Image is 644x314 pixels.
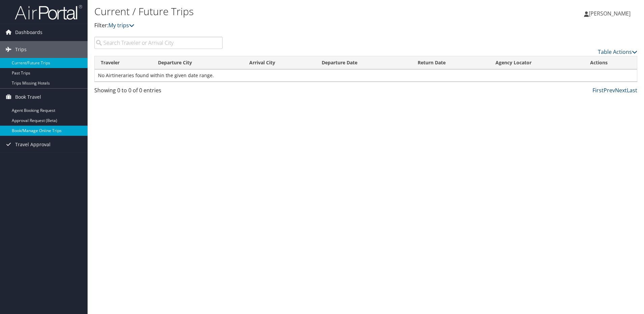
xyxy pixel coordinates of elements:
[584,3,637,24] a: [PERSON_NAME]
[627,87,637,94] a: Last
[243,56,316,69] th: Arrival City: activate to sort column ascending
[15,24,42,41] span: Dashboards
[15,89,41,105] span: Book Travel
[589,10,631,17] span: [PERSON_NAME]
[489,56,584,69] th: Agency Locator: activate to sort column ascending
[94,4,456,19] h1: Current / Future Trips
[615,87,627,94] a: Next
[598,48,637,56] a: Table Actions
[95,56,152,69] th: Traveler: activate to sort column ascending
[94,21,456,30] p: Filter:
[108,22,134,29] a: My trips
[316,56,411,69] th: Departure Date: activate to sort column descending
[592,87,604,94] a: First
[94,86,223,98] div: Showing 0 to 0 of 0 entries
[15,4,82,20] img: airportal-logo.png
[15,41,27,58] span: Trips
[15,136,51,153] span: Travel Approval
[152,56,243,69] th: Departure City: activate to sort column ascending
[94,37,223,49] input: Search Traveler or Arrival City
[95,69,637,82] td: No Airtineraries found within the given date range.
[412,56,489,69] th: Return Date: activate to sort column ascending
[604,87,615,94] a: Prev
[584,56,637,69] th: Actions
